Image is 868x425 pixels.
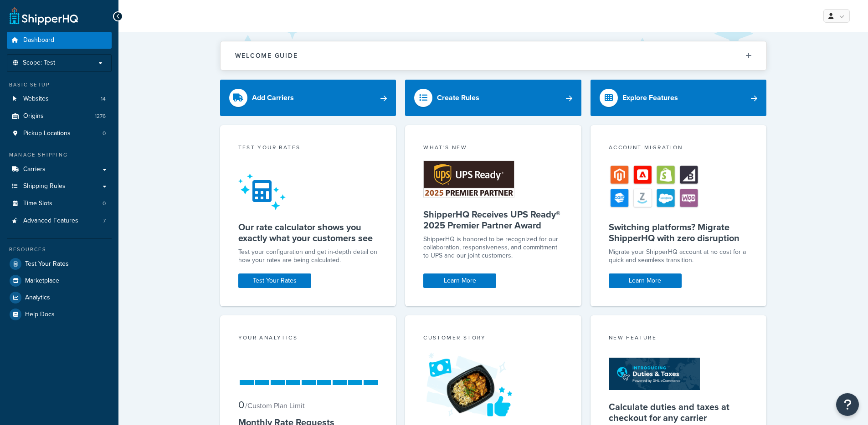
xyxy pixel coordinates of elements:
[7,125,112,142] li: Pickup Locations
[7,125,112,142] a: Pickup Locations0
[238,397,244,412] span: 0
[609,334,749,344] div: New Feature
[238,222,378,243] h5: Our rate calculator shows you exactly what your customers see
[23,59,55,67] span: Scope: Test
[238,248,378,264] div: Test your configuration and get in-depth detail on how your rates are being calculated.
[101,95,106,103] span: 14
[7,32,112,49] a: Dashboard
[7,108,112,125] a: Origins1276
[609,401,749,423] h5: Calculate duties and taxes at checkout for any carrier
[103,130,106,137] span: 0
[7,91,112,107] li: Websites
[221,41,766,70] button: Welcome Guide
[609,248,749,264] div: Migrate your ShipperHQ account at no cost for a quick and seamless transition.
[252,91,294,104] div: Add Carriers
[25,311,55,319] span: Help Docs
[423,273,496,288] a: Learn More
[7,256,112,272] a: Test Your Rates
[103,217,106,225] span: 7
[7,246,112,253] div: Resources
[23,130,71,137] span: Pickup Locations
[25,294,50,302] span: Analytics
[23,95,49,103] span: Websites
[7,273,112,289] a: Marketplace
[7,91,112,107] a: Websites14
[23,217,78,225] span: Advanced Features
[23,36,54,44] span: Dashboard
[609,222,749,243] h5: Switching platforms? Migrate ShipperHQ with zero disruption
[23,112,44,120] span: Origins
[7,212,112,229] li: Advanced Features
[103,200,106,207] span: 0
[7,306,112,323] a: Help Docs
[437,91,479,104] div: Create Rules
[622,91,678,104] div: Explore Features
[7,195,112,212] a: Time Slots0
[609,143,749,154] div: Account Migration
[7,161,112,178] a: Carriers
[405,80,581,116] a: Create Rules
[836,393,859,416] button: Open Resource Center
[95,112,106,120] span: 1276
[23,166,46,173] span: Carriers
[7,178,112,195] a: Shipping Rules
[7,212,112,229] a: Advanced Features7
[423,209,563,231] h5: ShipperHQ Receives UPS Ready® 2025 Premier Partner Award
[220,80,396,116] a: Add Carriers
[238,273,311,288] a: Test Your Rates
[591,80,767,116] a: Explore Features
[25,260,69,268] span: Test Your Rates
[238,334,378,344] div: Your Analytics
[609,273,682,288] a: Learn More
[25,277,59,285] span: Marketplace
[7,151,112,159] div: Manage Shipping
[423,235,563,260] p: ShipperHQ is honored to be recognized for our collaboration, responsiveness, and commitment to UP...
[23,200,52,207] span: Time Slots
[7,195,112,212] li: Time Slots
[23,182,66,190] span: Shipping Rules
[7,108,112,125] li: Origins
[7,289,112,306] a: Analytics
[423,143,563,154] div: What's New
[7,81,112,89] div: Basic Setup
[238,143,378,154] div: Test your rates
[245,400,305,411] small: / Custom Plan Limit
[423,334,563,344] div: Customer Story
[235,52,298,59] h2: Welcome Guide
